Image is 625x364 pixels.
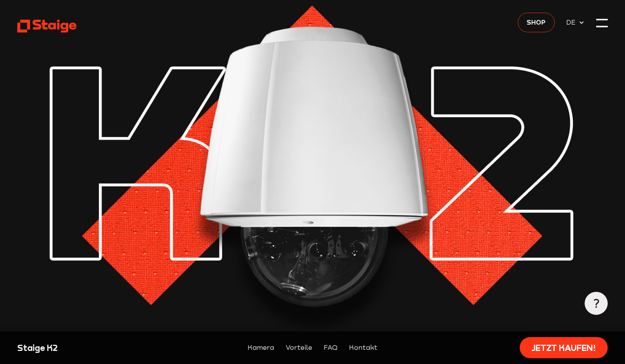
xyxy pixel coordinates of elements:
[349,342,377,352] a: Kontakt
[527,17,545,27] span: Shop
[518,13,555,32] a: Shop
[248,342,274,352] a: Kamera
[566,17,578,27] span: DE
[17,342,158,354] div: Staige K2
[286,342,312,352] a: Vorteile
[520,337,608,358] a: Jetzt kaufen!
[324,342,337,352] a: FAQ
